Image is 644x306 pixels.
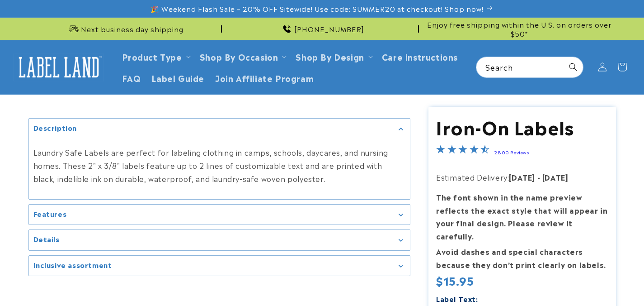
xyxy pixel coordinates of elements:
[423,18,616,40] div: Announcement
[436,146,489,157] span: 4.5-star overall rating
[436,115,608,138] h1: Iron-On Labels
[29,256,410,276] summary: Inclusive assortment
[454,263,635,297] iframe: Gorgias Floating Chat
[33,209,67,218] h2: Features
[436,191,607,241] strong: The font shown in the name preview reflects the exact style that will appear in your final design...
[436,246,606,270] strong: Avoid dashes and special characters because they don’t print clearly on labels.
[10,50,108,85] a: Label Land
[28,118,410,276] media-gallery: Gallery Viewer
[436,171,608,184] p: Estimated Delivery:
[28,18,222,40] div: Announcement
[436,293,478,304] label: Label Text:
[29,119,410,139] summary: Description
[33,146,405,185] p: Laundry Safe Labels are perfect for labeling clothing in camps, schools, daycares, and nursing ho...
[290,46,376,67] summary: Shop By Design
[210,67,319,88] a: Join Affiliate Program
[382,51,458,62] span: Care instructions
[29,230,410,250] summary: Details
[436,273,474,287] span: $15.95
[14,53,104,81] img: Label Land
[151,72,204,83] span: Label Guide
[376,46,463,67] a: Care instructions
[563,57,583,77] button: Search
[537,172,541,182] strong: -
[33,260,112,269] h2: Inclusive assortment
[117,67,146,88] a: FAQ
[296,50,364,62] a: Shop By Design
[117,46,194,67] summary: Product Type
[29,205,410,225] summary: Features
[146,67,210,88] a: Label Guide
[226,18,419,40] div: Announcement
[122,50,182,62] a: Product Type
[33,234,60,244] h2: Details
[33,123,77,132] h2: Description
[494,149,529,155] a: 2800 Reviews
[509,172,535,182] strong: [DATE]
[194,46,291,67] summary: Shop By Occasion
[215,72,314,83] span: Join Affiliate Program
[542,172,569,182] strong: [DATE]
[294,24,364,33] span: [PHONE_NUMBER]
[81,24,183,33] span: Next business day shipping
[150,4,484,13] span: 🎉 Weekend Flash Sale – 20% OFF Sitewide! Use code: SUMMER20 at checkout! Shop now!
[423,20,616,38] span: Enjoy free shipping within the U.S. on orders over $50*
[200,51,278,62] span: Shop By Occasion
[122,72,141,83] span: FAQ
